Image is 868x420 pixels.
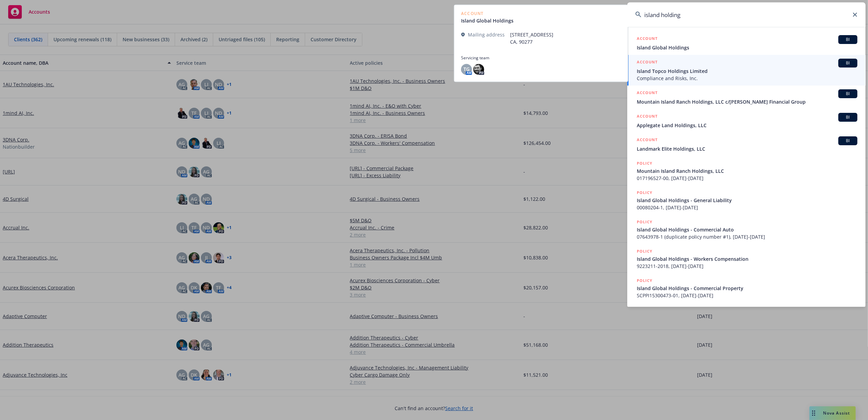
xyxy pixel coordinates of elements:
[637,175,857,182] span: 017196527-00, [DATE]-[DATE]
[637,145,857,152] span: Landmark Elite Holdings, LLC
[637,98,857,105] span: Mountain Island Ranch Holdings, LLC c/[PERSON_NAME] Financial Group
[637,122,857,129] span: Applegate Land Holdings, LLC
[637,160,652,167] h5: POLICY
[637,277,652,284] h5: POLICY
[637,136,658,145] h5: ACCOUNT
[627,55,866,86] a: ACCOUNTBIIsland Topco Holdings LimitedCompliance and Risks, Inc.
[637,35,658,43] h5: ACCOUNT
[637,285,857,292] span: Island Global Holdings - Commercial Property
[637,248,652,255] h5: POLICY
[627,133,866,156] a: ACCOUNTBILandmark Elite Holdings, LLC
[627,31,866,55] a: ACCOUNTBIIsland Global Holdings
[637,189,652,196] h5: POLICY
[637,44,857,51] span: Island Global Holdings
[637,204,857,211] span: 00080204-1, [DATE]-[DATE]
[627,109,866,133] a: ACCOUNTBIApplegate Land Holdings, LLC
[841,91,855,97] span: BI
[637,75,857,82] span: Compliance and Risks, Inc.
[637,226,857,233] span: Island Global Holdings - Commercial Auto
[627,185,866,215] a: POLICYIsland Global Holdings - General Liability00080204-1, [DATE]-[DATE]
[627,215,866,244] a: POLICYIsland Global Holdings - Commercial Auto07643978-1 (duplicate policy number #1), [DATE]-[DATE]
[637,67,857,75] span: Island Topco Holdings Limited
[841,114,855,120] span: BI
[637,113,658,121] h5: ACCOUNT
[627,156,866,185] a: POLICYMountain Island Ranch Holdings, LLC017196527-00, [DATE]-[DATE]
[637,255,857,262] span: Island Global Holdings - Workers Compensation
[637,89,658,97] h5: ACCOUNT
[627,273,866,303] a: POLICYIsland Global Holdings - Commercial PropertySCPPI15300473-01, [DATE]-[DATE]
[627,2,866,27] input: Search...
[637,59,658,67] h5: ACCOUNT
[637,262,857,270] span: 9223211-2018, [DATE]-[DATE]
[841,36,855,43] span: BI
[637,197,857,204] span: Island Global Holdings - General Liability
[637,292,857,299] span: SCPPI15300473-01, [DATE]-[DATE]
[637,167,857,175] span: Mountain Island Ranch Holdings, LLC
[637,219,652,225] h5: POLICY
[841,138,855,144] span: BI
[637,233,857,240] span: 07643978-1 (duplicate policy number #1), [DATE]-[DATE]
[841,60,855,66] span: BI
[627,244,866,273] a: POLICYIsland Global Holdings - Workers Compensation9223211-2018, [DATE]-[DATE]
[627,86,866,109] a: ACCOUNTBIMountain Island Ranch Holdings, LLC c/[PERSON_NAME] Financial Group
